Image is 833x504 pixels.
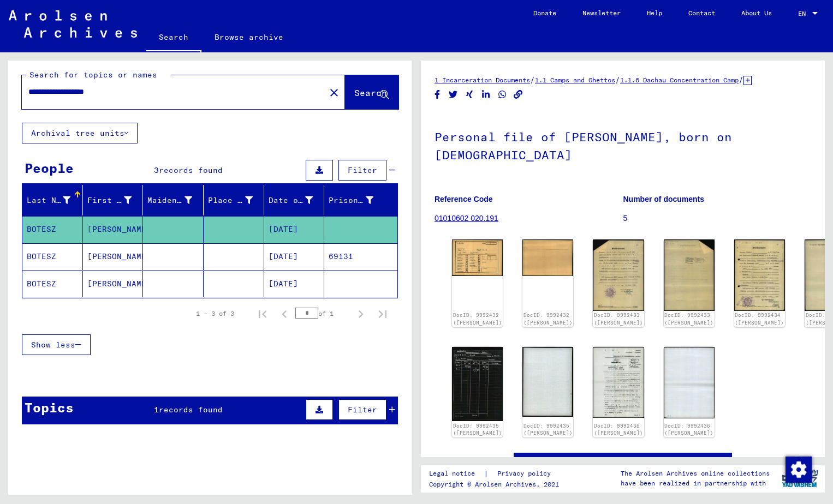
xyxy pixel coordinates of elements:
div: People [25,158,74,178]
div: Maiden Name [147,191,206,209]
mat-cell: [DATE] [264,216,325,243]
h1: Personal file of [PERSON_NAME], born on [DEMOGRAPHIC_DATA] [435,112,811,178]
button: Last page [372,303,394,325]
mat-cell: [PERSON_NAME] [83,243,144,270]
img: 001.jpg [734,239,785,310]
mat-header-cell: Last Name [22,185,83,215]
mat-cell: [DATE] [264,243,325,270]
button: Previous page [273,303,295,325]
mat-header-cell: Date of Birth [264,185,325,215]
span: Search [354,87,387,98]
div: Place of Birth [208,191,266,209]
div: Prisoner # [329,195,373,206]
b: Reference Code [435,195,493,203]
div: Prisoner # [329,191,387,209]
div: Last Name [27,195,70,206]
img: 002.jpg [664,239,715,310]
span: EN [798,10,810,17]
button: Filter [338,399,386,420]
div: Maiden Name [147,195,192,206]
span: Show less [31,340,75,350]
a: 1 Incarceration Documents [435,76,530,84]
span: Filter [348,405,377,415]
a: DocID: 9992436 ([PERSON_NAME]) [594,423,643,436]
button: Search [345,75,398,109]
mat-cell: BOTESZ [22,243,83,270]
mat-header-cell: Maiden Name [143,185,204,215]
a: DocID: 9992432 ([PERSON_NAME]) [453,312,502,326]
img: 002.jpg [522,347,573,417]
img: 001.jpg [593,239,644,310]
mat-header-cell: First Name [83,185,144,215]
mat-cell: BOTESZ [22,216,83,243]
span: Filter [348,165,377,175]
div: First Name [87,195,132,206]
a: See comments created before [DATE] [539,457,706,468]
a: DocID: 9992433 ([PERSON_NAME]) [594,312,643,326]
a: DocID: 9992434 ([PERSON_NAME]) [735,312,784,326]
div: Last Name [27,191,84,209]
a: Browse archive [201,24,296,50]
mat-cell: [DATE] [264,271,325,297]
mat-header-cell: Prisoner # [324,185,397,215]
a: 01010602 020.191 [435,214,498,223]
div: Date of Birth [269,191,327,209]
a: DocID: 9992433 ([PERSON_NAME]) [664,312,713,326]
button: Share on Facebook [432,88,443,101]
p: Copyright © Arolsen Archives, 2021 [429,479,564,489]
mat-label: Search for topics or names [29,70,157,80]
div: of 1 [295,308,350,319]
div: | [429,468,564,479]
span: / [530,75,535,85]
span: 1 [154,405,159,415]
button: Share on Twitter [448,88,459,101]
img: yv_logo.png [780,465,820,492]
span: records found [159,165,223,175]
button: Next page [350,303,372,325]
button: Share on Xing [464,88,475,101]
img: 002.jpg [522,239,573,275]
button: Archival tree units [22,123,138,143]
span: / [615,75,620,85]
div: Place of Birth [208,195,253,206]
span: 3 [154,165,159,175]
a: DocID: 9992435 ([PERSON_NAME]) [523,423,573,436]
a: DocID: 9992432 ([PERSON_NAME]) [523,312,573,326]
mat-cell: 69131 [324,243,397,270]
img: 001.jpg [452,347,503,421]
mat-cell: BOTESZ [22,271,83,297]
mat-icon: close [328,86,341,99]
button: Share on WhatsApp [497,88,508,101]
img: 001.jpg [452,239,503,275]
button: Share on LinkedIn [480,88,492,101]
a: Search [146,24,201,52]
a: DocID: 9992436 ([PERSON_NAME]) [664,423,713,436]
button: First page [252,303,273,325]
span: / [739,75,743,85]
img: Change consent [786,457,812,483]
button: Clear [323,81,345,103]
a: 1.1 Camps and Ghettos [535,76,615,84]
button: Show less [22,334,91,355]
div: First Name [87,191,146,209]
img: 002.jpg [664,347,715,419]
p: have been realized in partnership with [621,478,770,488]
span: records found [159,405,223,415]
p: The Arolsen Archives online collections [621,469,770,478]
b: Number of documents [623,195,705,203]
div: Topics [25,398,74,417]
img: 001.jpg [593,347,644,418]
img: Arolsen_neg.svg [9,10,137,38]
a: Privacy policy [489,468,564,479]
mat-cell: [PERSON_NAME] [83,216,144,243]
mat-header-cell: Place of Birth [204,185,264,215]
div: Date of Birth [269,195,313,206]
div: Change consent [785,456,811,482]
button: Filter [338,160,386,181]
a: Legal notice [429,468,484,479]
mat-cell: [PERSON_NAME] [83,271,144,297]
a: DocID: 9992435 ([PERSON_NAME]) [453,423,502,436]
a: 1.1.6 Dachau Concentration Camp [620,76,739,84]
button: Copy link [513,88,524,101]
div: 1 – 3 of 3 [196,309,234,319]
